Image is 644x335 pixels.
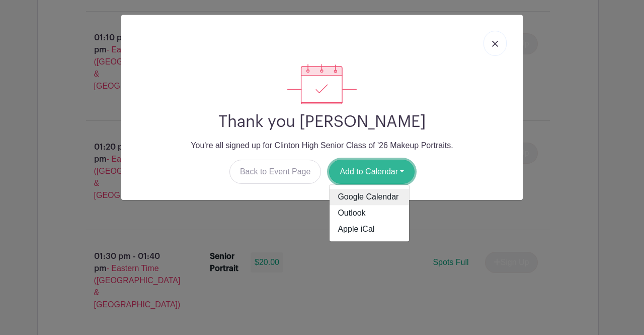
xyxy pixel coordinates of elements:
[129,140,515,152] p: You're all signed up for Clinton High Senior Class of '26 Makeup Portraits.
[129,112,515,131] h2: Thank you [PERSON_NAME]
[229,160,321,184] a: Back to Event Page
[329,160,415,184] button: Add to Calendar
[330,222,409,238] a: Apple iCal
[492,41,498,47] img: close_button-5f87c8562297e5c2d7936805f587ecaba9071eb48480494691a3f1689db116b3.svg
[287,64,357,104] img: signup_complete-c468d5dda3e2740ee63a24cb0ba0d3ce5d8a4ecd24259e683200fb1569d990c8.svg
[330,189,409,206] a: Google Calendar
[330,206,409,222] a: Outlook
